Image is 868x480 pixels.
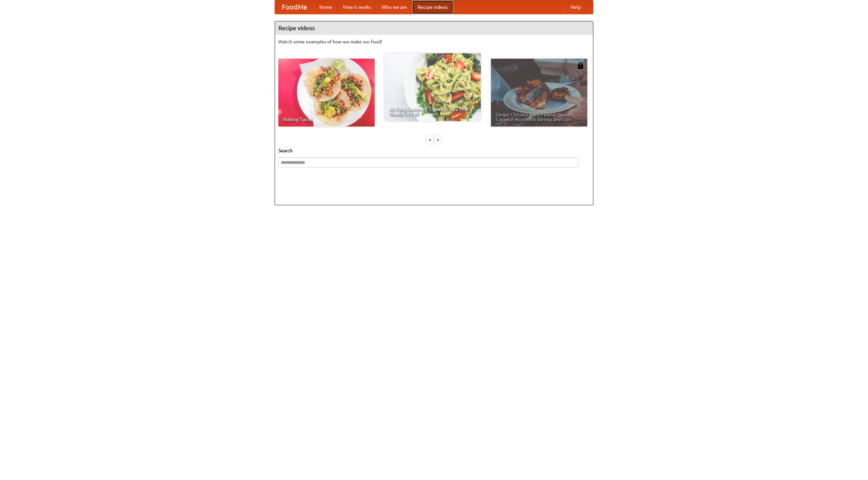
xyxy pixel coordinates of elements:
span: Making Tacos [283,117,370,122]
span: An Easy, Summery Tomato Pasta That's Ready for Fall [389,107,476,116]
a: Making Tacos [278,59,375,127]
a: FoodMe [275,0,314,14]
a: Help [565,0,586,14]
img: 483408.png [577,62,584,69]
div: « [427,135,433,144]
h5: Search [278,147,590,154]
a: An Easy, Summery Tomato Pasta That's Ready for Fall [384,53,481,121]
a: Home [314,0,338,14]
a: Recipe videos [412,0,453,14]
a: Who we are [376,0,412,14]
h4: Recipe videos [275,21,593,35]
div: » [435,135,441,144]
a: How it works [338,0,376,14]
p: Watch some examples of how we make our food! [278,38,590,45]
